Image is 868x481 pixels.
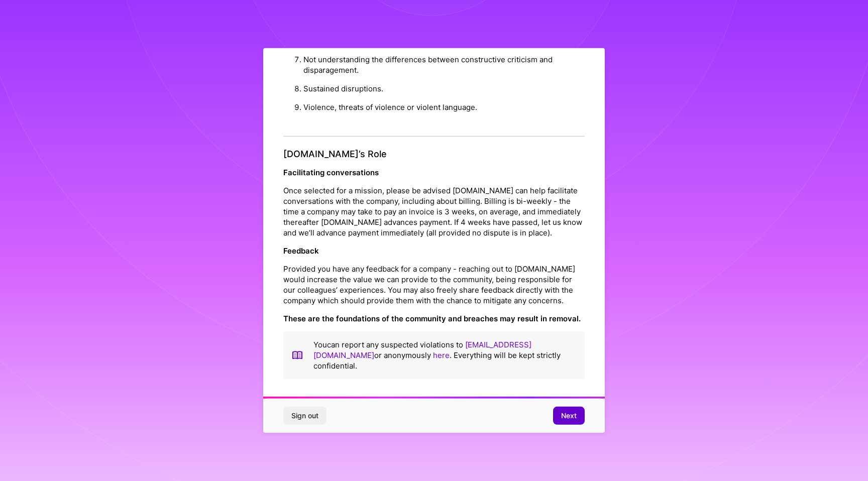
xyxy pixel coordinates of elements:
a: [EMAIL_ADDRESS][DOMAIN_NAME] [313,340,531,360]
button: Sign out [283,407,327,425]
span: Sign out [291,411,318,421]
p: You can report any suspected violations to or anonymously . Everything will be kept strictly conf... [313,339,577,371]
strong: Facilitating conversations [283,168,379,177]
a: here [433,350,450,360]
h4: [DOMAIN_NAME]’s Role [283,149,585,160]
img: book icon [291,339,303,371]
strong: These are the foundations of the community and breaches may result in removal. [283,314,581,323]
p: Once selected for a mission, please be advised [DOMAIN_NAME] can help facilitate conversations wi... [283,185,585,238]
li: Violence, threats of violence or violent language. [303,98,585,116]
li: Sustained disruptions. [303,79,585,98]
p: Provided you have any feedback for a company - reaching out to [DOMAIN_NAME] would increase the v... [283,264,585,306]
span: Next [561,411,577,421]
strong: Feedback [283,246,319,256]
button: Next [553,407,585,425]
li: Not understanding the differences between constructive criticism and disparagement. [303,50,585,79]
